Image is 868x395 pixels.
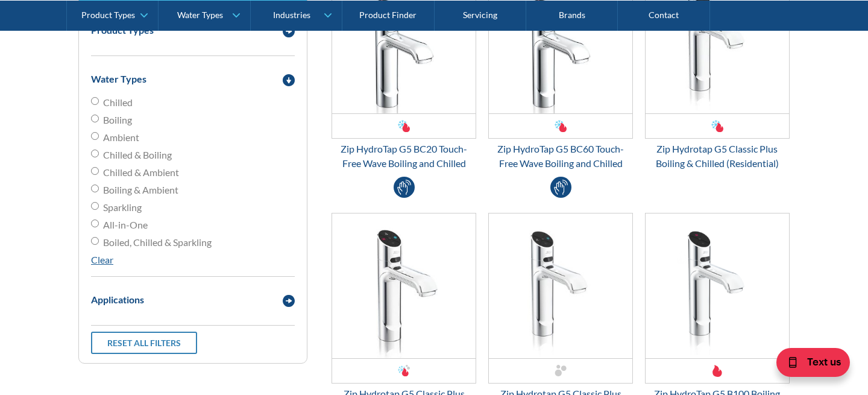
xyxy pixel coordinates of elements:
[103,165,179,180] span: Chilled & Ambient
[646,213,789,358] img: Zip HydroTap G5 B100 Boiling Only
[103,148,172,162] span: Chilled & Boiling
[103,113,132,127] span: Boiling
[273,10,310,20] div: Industries
[747,335,868,395] iframe: podium webchat widget bubble
[103,200,142,215] span: Sparkling
[489,213,632,358] img: Zip Hydrotap G5 Classic Plus Chilled & Sparkling (Residential)
[488,142,633,171] div: Zip HydroTap G5 BC60 Touch-Free Wave Boiling and Chilled
[103,130,139,145] span: Ambient
[81,10,135,20] div: Product Types
[91,220,99,227] input: All-in-One
[91,132,99,140] input: Ambient
[103,235,212,250] span: Boiled, Chilled & Sparkling
[332,142,476,171] div: Zip HydroTap G5 BC20 Touch-Free Wave Boiling and Chilled
[332,213,476,358] img: Zip Hydrotap G5 Classic Plus Boiling, Chilled & Sparkling (Residential)
[91,332,197,354] a: Reset all filters
[91,115,99,122] input: Boiling
[91,167,99,175] input: Chilled & Ambient
[103,218,148,232] span: All-in-One
[91,150,99,157] input: Chilled & Boiling
[103,95,133,110] span: Chilled
[91,292,144,307] div: Applications
[91,72,146,86] div: Water Types
[177,10,223,20] div: Water Types
[91,254,113,265] a: Clear
[91,202,99,210] input: Sparkling
[645,142,790,171] div: Zip Hydrotap G5 Classic Plus Boiling & Chilled (Residential)
[91,97,99,105] input: Chilled
[91,185,99,192] input: Boiling & Ambient
[91,237,99,245] input: Boiled, Chilled & Sparkling
[103,183,178,197] span: Boiling & Ambient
